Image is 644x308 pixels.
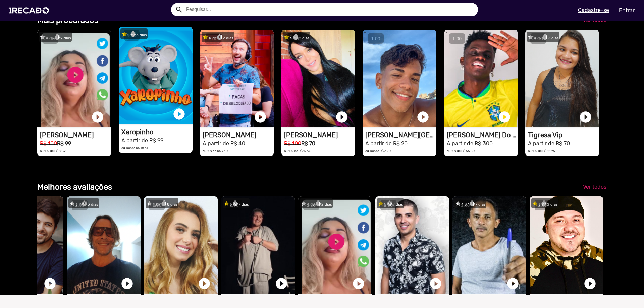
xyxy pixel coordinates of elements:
[43,277,57,290] a: play_circle_filled
[284,140,301,147] small: R$ 100
[365,149,391,153] small: ou 10x de R$ 3,70
[452,196,526,294] video: 1RECADO vídeos dedicados para fãs e empresas
[281,30,355,127] video: 1RECADO vídeos dedicados para fãs e empresas
[203,149,228,153] small: ou 10x de R$ 7,40
[37,182,112,192] b: Melhores avaliações
[67,196,141,294] video: 1RECADO vídeos dedicados para fãs e empresas
[57,140,71,147] b: R$ 99
[375,196,449,294] video: 1RECADO vídeos dedicados para fãs e empresas
[119,27,193,124] video: 1RECADO vídeos dedicados para fãs e empresas
[506,277,520,290] a: play_circle_filled
[121,128,193,136] h1: Xaropinho
[447,149,475,153] small: ou 10x de R$ 55,50
[121,137,163,144] small: A partir de R$ 99
[352,277,365,290] a: play_circle_filled
[284,131,355,139] h1: [PERSON_NAME]
[203,131,274,139] h1: [PERSON_NAME]
[221,196,295,294] video: 1RECADO vídeos dedicados para fãs e empresas
[200,30,274,127] video: 1RECADO vídeos dedicados para fãs e empresas
[40,149,66,153] small: ou 10x de R$ 18,31
[447,140,493,147] small: A partir de R$ 300
[175,6,183,14] mat-icon: Example home icon
[528,131,599,139] h1: Tigresa Vip
[578,7,609,13] u: Cadastre-se
[121,146,148,150] small: ou 10x de R$ 18,31
[40,131,111,139] h1: [PERSON_NAME]
[198,277,211,290] a: play_circle_filled
[447,131,518,139] h1: [PERSON_NAME] Do [PERSON_NAME]
[284,149,311,153] small: ou 10x de R$ 12,95
[444,30,518,127] video: 1RECADO vídeos dedicados para fãs e empresas
[144,196,218,294] video: 1RECADO vídeos dedicados para fãs e empresas
[528,140,570,147] small: A partir de R$ 70
[363,30,436,127] video: 1RECADO vídeos dedicados para fãs e empresas
[172,107,186,121] a: play_circle_filled
[525,30,599,127] video: 1RECADO vídeos dedicados para fãs e empresas
[579,110,592,124] a: play_circle_filled
[37,16,98,25] b: Mais procurados
[365,131,436,139] h1: [PERSON_NAME][GEOGRAPHIC_DATA]
[91,110,104,124] a: play_circle_filled
[583,184,606,190] span: Ver todos
[181,3,478,16] input: Pesquisar...
[498,110,511,124] a: play_circle_filled
[298,196,372,294] video: 1RECADO vídeos dedicados para fãs e empresas
[254,110,267,124] a: play_circle_filled
[275,277,288,290] a: play_circle_filled
[301,140,315,147] b: R$ 70
[120,277,134,290] a: play_circle_filled
[37,30,111,127] video: 1RECADO vídeos dedicados para fãs e empresas
[530,196,603,294] video: 1RECADO vídeos dedicados para fãs e empresas
[335,110,348,124] a: play_circle_filled
[416,110,430,124] a: play_circle_filled
[365,140,408,147] small: A partir de R$ 20
[614,5,639,16] a: Entrar
[429,277,442,290] a: play_circle_filled
[583,277,597,290] a: play_circle_filled
[203,140,245,147] small: A partir de R$ 40
[40,140,57,147] small: R$ 100
[173,3,184,15] button: Example home icon
[528,149,555,153] small: ou 10x de R$ 12,95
